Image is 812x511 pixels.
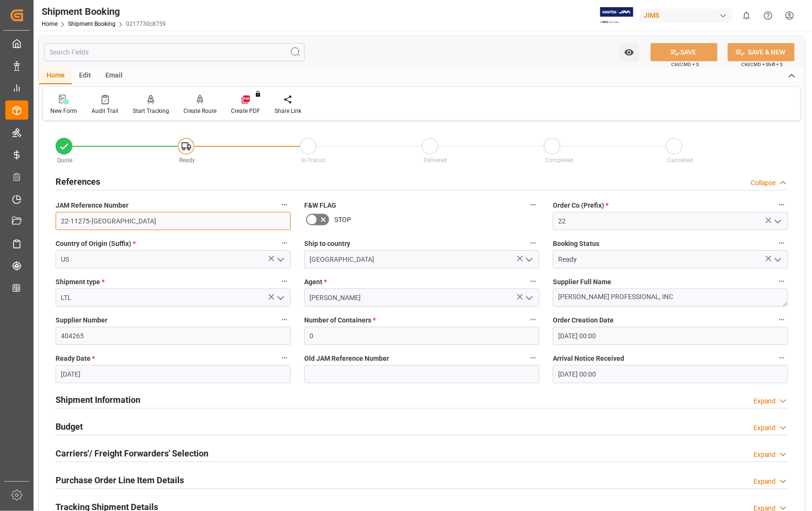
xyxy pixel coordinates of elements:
[527,313,539,326] button: Number of Containers *
[553,365,788,383] input: DD-MM-YYYY HH:MM
[776,199,788,211] button: Order Co (Prefix) *
[754,423,776,433] div: Expand
[553,200,608,211] span: Order Co (Prefix)
[776,237,788,249] button: Booking Status
[754,396,776,406] div: Expand
[671,61,699,68] span: Ctrl/CMD + S
[56,365,291,383] input: DD-MM-YYYY
[42,21,57,27] a: Home
[98,68,130,84] div: Email
[56,277,104,287] span: Shipment type
[668,157,693,164] span: Cancelled
[304,315,376,325] span: Number of Containers
[50,107,77,115] div: New Form
[56,250,291,268] input: Type to search/select
[57,157,73,164] span: Quote
[423,157,447,164] span: Delivered
[527,199,539,211] button: F&W FLAG
[56,474,184,487] h2: Purchase Order Line Item Details
[56,420,83,433] h2: Budget
[273,290,287,305] button: open menu
[278,237,291,249] button: Country of Origin (Suffix) *
[754,477,776,487] div: Expand
[278,352,291,364] button: Ready Date *
[304,354,389,364] span: Old JAM Reference Number
[553,315,614,325] span: Order Creation Date
[42,4,166,19] div: Shipment Booking
[56,175,100,188] h2: References
[56,354,95,364] span: Ready Date
[273,252,287,267] button: open menu
[776,275,788,288] button: Supplier Full Name
[183,107,217,115] div: Create Route
[757,5,779,26] button: Help Center
[553,354,624,364] span: Arrival Notice Received
[44,43,305,61] input: Search Fields
[776,313,788,326] button: Order Creation Date
[600,7,633,24] img: Exertis%20JAM%20-%20Email%20Logo.jpg_1722504956.jpg
[553,277,611,287] span: Supplier Full Name
[56,393,140,406] h2: Shipment Information
[776,352,788,364] button: Arrival Notice Received
[751,178,776,188] div: Collapse
[728,43,795,61] button: SAVE & NEW
[278,275,291,288] button: Shipment type *
[56,200,128,211] span: JAM Reference Number
[546,157,574,164] span: Completed
[91,107,118,115] div: Audit Trail
[736,5,757,26] button: show 0 new notifications
[741,61,783,68] span: Ctrl/CMD + Shift + S
[56,447,208,460] h2: Carriers'/ Freight Forwarders' Selection
[770,252,784,267] button: open menu
[770,214,784,229] button: open menu
[278,313,291,326] button: Supplier Number
[553,327,788,345] input: DD-MM-YYYY HH:MM
[334,215,351,225] span: STOP
[179,157,195,164] span: Ready
[527,352,539,364] button: Old JAM Reference Number
[56,239,136,249] span: Country of Origin (Suffix)
[68,21,115,27] a: Shipment Booking
[754,450,776,460] div: Expand
[651,43,718,61] button: SAVE
[527,237,539,249] button: Ship to country
[133,107,169,115] div: Start Tracking
[274,107,301,115] div: Share Link
[304,277,327,287] span: Agent
[640,6,736,24] button: JIMS
[619,43,639,61] button: open menu
[56,315,107,325] span: Supplier Number
[301,157,326,164] span: In-Transit
[553,239,599,249] span: Booking Status
[278,199,291,211] button: JAM Reference Number
[553,289,788,307] textarea: [PERSON_NAME] PROFESSIONAL, INC
[521,252,536,267] button: open menu
[640,9,732,22] div: JIMS
[304,200,336,211] span: F&W FLAG
[527,275,539,288] button: Agent *
[521,290,536,305] button: open menu
[72,68,98,84] div: Edit
[39,68,72,84] div: Home
[304,239,350,249] span: Ship to country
